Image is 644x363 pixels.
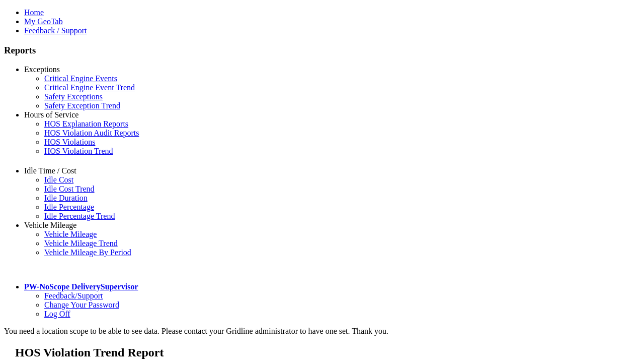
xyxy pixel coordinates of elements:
div: You need a location scope to be able to see data. Please contact your Gridline administrator to h... [4,327,640,336]
a: Vehicle Mileage By Period [44,248,131,257]
a: Exceptions [24,65,60,74]
a: Critical Engine Event Trend [44,83,135,92]
a: Idle Cost [44,175,73,184]
a: Vehicle Mileage [24,221,76,229]
a: Log Off [44,310,70,318]
a: Safety Exception Trend [44,101,120,110]
a: Idle Time / Cost [24,166,76,175]
a: My GeoTab [24,17,63,26]
a: Idle Percentage Trend [44,212,115,220]
a: Hours of Service [24,110,78,119]
a: Feedback/Support [44,291,103,300]
a: Idle Percentage [44,203,94,211]
a: Change Your Password [44,300,119,309]
h2: HOS Violation Trend Report [15,346,640,359]
h3: Reports [4,45,640,56]
a: Home [24,8,44,17]
a: PW-NoScope DeliverySupervisor [24,282,138,291]
a: HOS Violations [44,138,95,146]
a: Critical Engine Events [44,74,117,83]
a: Idle Cost Trend [44,185,95,193]
a: HOS Violation Trend [44,147,113,155]
a: Feedback / Support [24,26,87,35]
a: Safety Exceptions [44,92,103,101]
a: HOS Explanation Reports [44,119,128,128]
a: Idle Duration [44,194,88,202]
a: Vehicle Mileage Trend [44,239,118,248]
a: HOS Violation Audit Reports [44,129,139,137]
a: Vehicle Mileage [44,230,97,238]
